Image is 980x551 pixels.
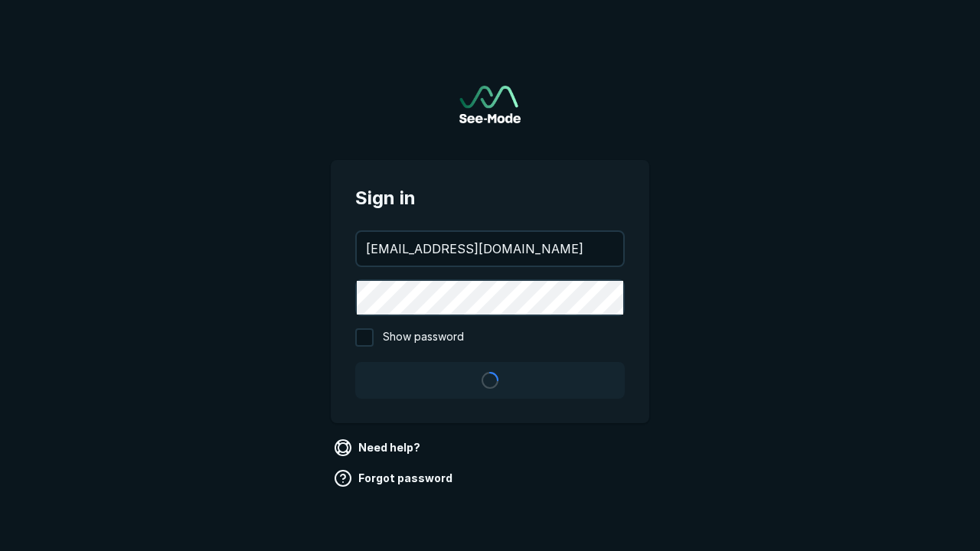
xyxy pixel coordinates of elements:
a: Need help? [331,435,426,460]
img: See-Mode Logo [459,86,521,123]
a: Forgot password [331,466,459,491]
span: Show password [383,328,464,347]
input: your@email.com [357,232,623,266]
a: Go to sign in [459,86,521,123]
span: Sign in [355,184,625,212]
